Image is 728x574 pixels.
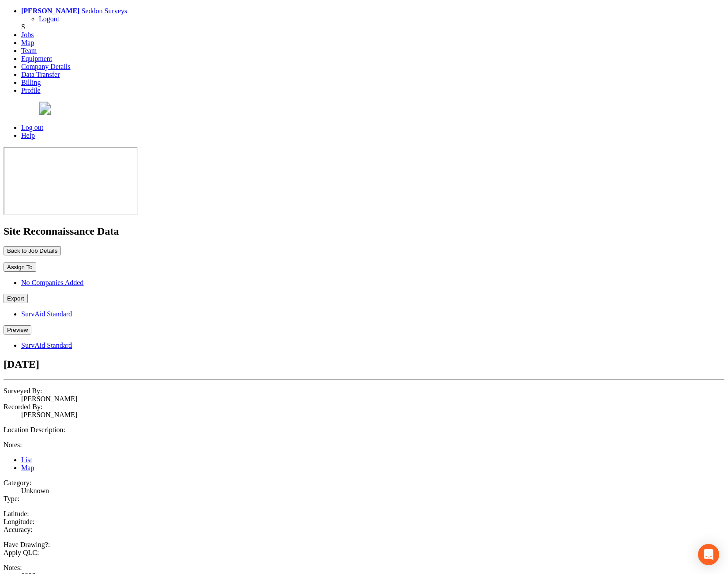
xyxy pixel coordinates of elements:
[21,7,127,15] a: [PERSON_NAME] Seddon Surveys
[21,464,34,471] a: Map
[21,79,41,86] a: Billing
[4,510,724,518] dt: Latitude:
[21,487,724,495] dd: Unknown
[698,544,719,565] div: Open Intercom Messenger
[21,411,724,419] dd: [PERSON_NAME]
[4,479,724,487] dt: Category:
[21,23,724,31] div: S
[4,541,724,549] dt: Have Drawing?:
[4,564,724,572] dt: Notes:
[4,246,61,255] button: Back to Job Details
[21,279,83,286] a: No Companies Added
[21,7,79,15] strong: [PERSON_NAME]
[4,403,724,411] dt: Recorded By:
[21,71,60,78] a: Data Transfer
[21,39,34,46] a: Map
[4,495,724,503] dt: Type:
[21,31,34,38] a: Jobs
[4,294,28,303] button: Export
[21,310,72,318] a: SurvAid Standard
[81,7,127,15] span: Seddon Surveys
[21,55,52,62] a: Equipment
[21,342,72,349] a: SurvAid Standard
[4,325,31,335] button: Preview
[4,426,724,434] dt: Location Description:
[4,518,724,526] dt: Longitude:
[4,225,724,237] h2: Site Reconnaissance Data
[4,549,724,557] dt: Apply QLC:
[4,358,724,370] h2: [DATE]
[21,395,724,403] dd: [PERSON_NAME]
[4,262,36,272] button: Assign To
[21,124,43,131] a: Log out
[21,132,35,139] a: Help
[4,441,724,449] dt: Notes:
[21,63,71,70] a: Company Details
[21,47,37,54] a: Team
[4,387,724,395] dt: Surveyed By:
[39,15,59,23] a: Logout
[21,456,32,464] a: List
[4,526,724,534] dt: Accuracy:
[21,87,41,94] a: Profile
